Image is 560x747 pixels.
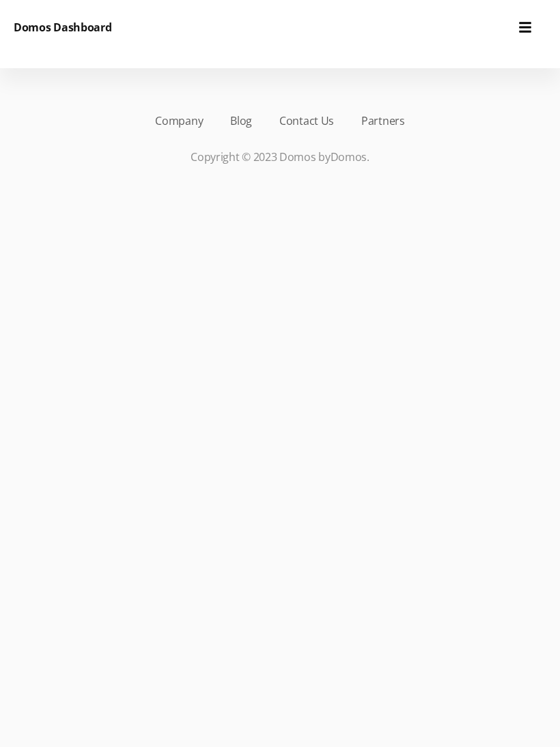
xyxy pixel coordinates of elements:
[155,113,203,129] a: Company
[331,149,367,164] a: Domos
[279,113,334,129] a: Contact Us
[34,149,526,165] p: Copyright © 2023 Domos by .
[361,113,405,129] a: Partners
[230,113,252,129] a: Blog
[14,19,112,35] h6: Domos Dashboard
